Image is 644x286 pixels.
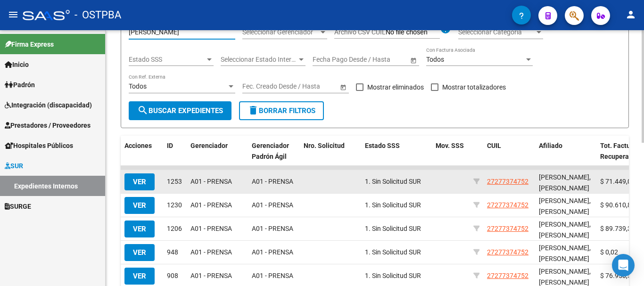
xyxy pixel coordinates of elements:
span: VER [133,248,146,257]
datatable-header-cell: ID [163,136,187,167]
button: Open calendar [408,55,418,65]
mat-icon: person [625,9,636,20]
span: A01 - PRENSA [252,225,293,232]
span: CUIL [487,142,501,149]
span: 1206 [167,225,182,232]
span: Acciones [124,142,152,149]
span: 1. Sin Solicitud SUR [365,178,421,185]
span: 1. Sin Solicitud SUR [365,248,421,256]
span: Estado SSS [365,142,400,149]
button: VER [124,197,155,214]
input: Fecha fin [285,82,331,90]
span: Inicio [5,59,29,70]
mat-icon: search [137,105,149,116]
span: 27277374752 [487,178,528,185]
span: 27277374752 [487,225,528,232]
mat-icon: menu [8,9,19,20]
button: VER [124,268,155,285]
button: VER [124,173,155,190]
span: Buscar Expedientes [137,106,223,115]
button: Borrar Filtros [239,101,324,120]
span: Integración (discapacidad) [5,100,92,110]
input: Fecha inicio [313,56,347,64]
span: VER [133,225,146,233]
span: 908 [167,272,178,279]
span: [PERSON_NAME], [PERSON_NAME] [539,268,591,286]
datatable-header-cell: Estado SSS [361,136,432,167]
span: A01 - PRENSA [190,225,232,232]
datatable-header-cell: Acciones [121,136,163,167]
span: A01 - PRENSA [190,178,232,185]
span: $ 0,02 [600,248,618,256]
span: Padrón [5,80,35,90]
span: 27277374752 [487,248,528,256]
span: 1. Sin Solicitud SUR [365,225,421,232]
button: VER [124,244,155,261]
mat-icon: delete [248,105,259,116]
datatable-header-cell: Gerenciador Padrón Ágil [248,136,300,167]
span: A01 - PRENSA [252,248,293,256]
span: [PERSON_NAME], [PERSON_NAME] [539,173,591,192]
span: Firma Express [5,39,54,49]
span: A01 - PRENSA [252,201,293,209]
span: VER [133,272,146,280]
button: Buscar Expedientes [129,101,231,120]
span: 1253 [167,178,182,185]
span: Gerenciador [190,142,228,149]
span: Seleccionar Estado Interno [221,56,297,64]
span: A01 - PRENSA [252,178,293,185]
span: A01 - PRENSA [252,272,293,279]
span: Prestadores / Proveedores [5,120,91,131]
span: 27277374752 [487,272,528,279]
span: 1230 [167,201,182,209]
button: VER [124,221,155,237]
span: $ 76.958,51 [600,272,635,279]
span: $ 90.610,89 [600,201,635,209]
span: Mostrar eliminados [367,82,424,93]
span: Estado SSS [129,56,205,64]
input: Fecha fin [355,56,401,64]
span: SUR [5,161,23,171]
span: Mov. SSS [436,142,464,149]
span: 948 [167,248,178,256]
datatable-header-cell: CUIL [483,136,535,167]
span: VER [133,201,146,210]
span: - OSTPBA [74,5,121,25]
span: Todos [129,82,147,90]
span: $ 89.739,33 [600,225,635,232]
span: Tot. Facturas Recuperables [600,142,642,160]
span: Gerenciador Padrón Ágil [252,142,289,160]
span: A01 - PRENSA [190,201,232,209]
span: 27277374752 [487,201,528,209]
datatable-header-cell: Nro. Solicitud [300,136,361,167]
span: Todos [426,56,444,63]
input: Fecha inicio [242,82,277,90]
span: Seleccionar Gerenciador [242,28,319,36]
span: Nro. Solicitud [304,142,345,149]
span: Seleccionar Categoria [458,28,535,36]
input: Archivo CSV CUIL [386,28,440,37]
span: $ 71.449,02 [600,178,635,185]
span: A01 - PRENSA [190,272,232,279]
datatable-header-cell: Afiliado [535,136,596,167]
span: A01 - PRENSA [190,248,232,256]
span: 1. Sin Solicitud SUR [365,201,421,209]
span: VER [133,178,146,186]
datatable-header-cell: Mov. SSS [432,136,470,167]
span: [PERSON_NAME], [PERSON_NAME] [539,221,591,239]
span: Hospitales Públicos [5,140,73,151]
span: Mostrar totalizadores [442,82,506,93]
div: Open Intercom Messenger [612,254,635,277]
span: Borrar Filtros [248,106,315,115]
span: Afiliado [539,142,562,149]
span: 1. Sin Solicitud SUR [365,272,421,279]
span: ID [167,142,173,149]
span: SURGE [5,201,31,212]
datatable-header-cell: Gerenciador [187,136,248,167]
button: Open calendar [338,82,348,92]
span: Archivo CSV CUIL [334,28,386,36]
span: [PERSON_NAME], [PERSON_NAME] [539,244,591,262]
span: [PERSON_NAME], [PERSON_NAME] [539,197,591,215]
